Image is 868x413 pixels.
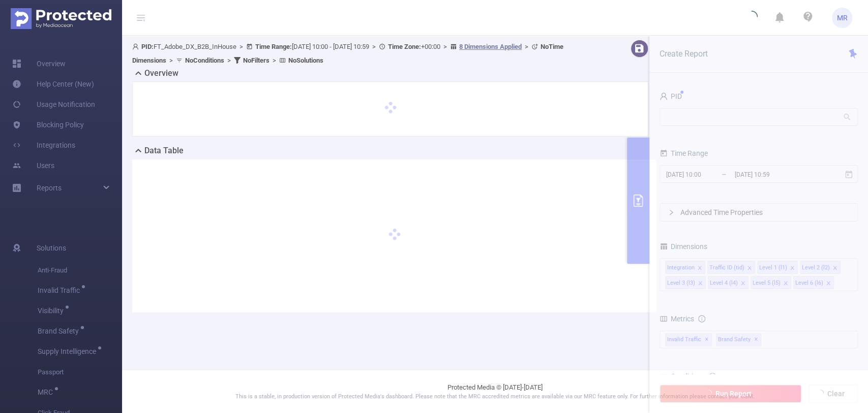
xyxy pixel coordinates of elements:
[144,145,184,157] h2: Data Table
[132,43,141,50] i: icon: user
[122,370,868,413] footer: Protected Media © [DATE]-[DATE]
[12,115,84,135] a: Blocking Policy
[144,67,178,79] h2: Overview
[255,43,292,50] b: Time Range:
[185,57,224,64] b: No Conditions
[141,43,154,50] b: PID:
[243,57,270,64] b: No Filters
[224,57,234,64] span: >
[522,43,531,50] span: >
[837,8,848,28] span: MR
[12,53,66,74] a: Overview
[745,11,758,25] i: icon: loading
[38,260,122,281] span: Anti-Fraud
[37,178,62,198] a: Reports
[388,43,421,50] b: Time Zone:
[12,94,95,115] a: Usage Notification
[11,8,111,29] img: Protected Media
[38,287,83,294] span: Invalid Traffic
[459,43,522,50] u: 8 Dimensions Applied
[38,362,122,382] span: Passport
[37,238,66,258] span: Solutions
[38,327,82,335] span: Brand Safety
[270,57,279,64] span: >
[288,57,323,64] b: No Solutions
[38,389,56,396] span: MRC
[37,184,62,192] span: Reports
[369,43,379,50] span: >
[38,348,100,355] span: Supply Intelligence
[132,43,563,64] span: FT_Adobe_DX_B2B_InHouse [DATE] 10:00 - [DATE] 10:59 +00:00
[12,155,54,176] a: Users
[236,43,246,50] span: >
[166,57,176,64] span: >
[147,393,843,401] p: This is a stable, in production version of Protected Media's dashboard. Please note that the MRC ...
[12,74,94,94] a: Help Center (New)
[38,307,67,314] span: Visibility
[12,135,75,155] a: Integrations
[440,43,450,50] span: >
